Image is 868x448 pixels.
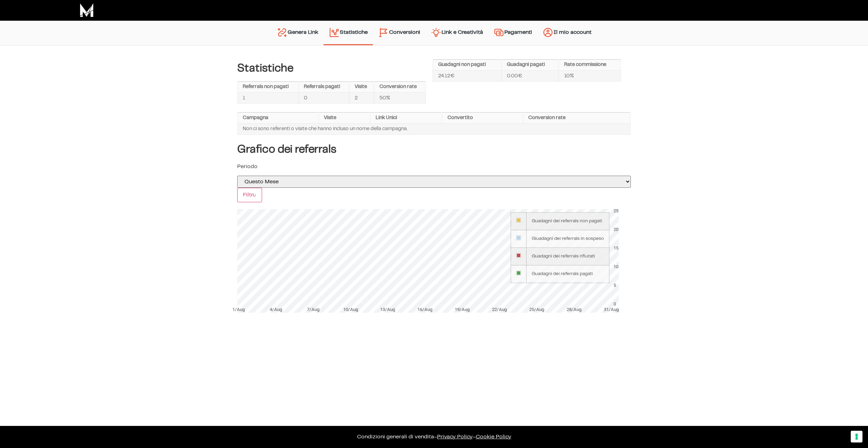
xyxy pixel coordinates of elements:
div: 20 [614,226,619,233]
h4: Statistiche [237,62,426,75]
div: 16/Aug [407,306,442,313]
th: Guadagni pagati [501,60,559,71]
a: Genera Link [271,24,324,42]
td: Guadagni dei referrals pagati [526,265,609,283]
a: Il mio account [537,24,597,42]
a: Pagamenti [488,24,537,42]
img: payments.svg [493,27,504,38]
div: 25/Aug [519,306,554,313]
h4: Grafico dei referrals [237,143,631,156]
td: 24.12€ [433,70,501,81]
div: 19/Aug [445,306,479,313]
div: 28/Aug [557,306,591,313]
div: 13/Aug [370,306,405,313]
img: stats.svg [329,27,340,38]
iframe: Customerly Messenger Launcher [6,421,26,442]
td: Guadagni dei referrals non pagati [526,213,609,230]
td: 0.00€ [501,70,559,81]
button: Le tue preferenze relative al consenso per le tecnologie di tracciamento [851,431,862,442]
input: Filtro [237,188,262,202]
a: Condizioni generali di vendita [357,434,434,439]
div: 5 [614,282,619,289]
td: 50% [374,92,426,104]
td: 2 [349,92,374,104]
td: 10% [559,70,621,81]
a: Conversioni [373,24,425,42]
th: Referrals pagati [299,82,349,93]
p: – – [7,433,861,441]
img: generate-link.svg [277,27,288,38]
a: Statistiche [324,24,373,41]
td: Guadagni dei referrals rifiutati [526,248,609,265]
td: 1 [238,92,299,104]
p: Periodo [237,163,631,171]
div: 7/Aug [296,306,330,313]
nav: Menu principale [271,21,597,45]
div: 22/Aug [482,306,517,313]
th: Conversion rate [523,113,630,124]
th: Conversion rate [374,82,426,93]
div: 10 [614,263,619,270]
th: Referrals non pagati [238,82,299,93]
td: Giuadagni dei referrals in sospeso [526,230,609,248]
td: Non ci sono referenti o visite che hanno incluso un nome della campagna. [238,124,630,135]
img: conversion-2.svg [378,27,389,38]
div: 31/Aug [594,306,628,313]
th: Campagna [238,113,319,124]
div: 1/Aug [221,306,256,313]
div: 15 [614,245,619,252]
img: creativity.svg [431,27,442,38]
img: account.svg [542,27,553,38]
div: 10/Aug [333,306,368,313]
div: 0 [614,301,619,308]
th: Visite [319,113,370,124]
th: Rate commissione [559,60,621,71]
th: Visite [349,82,374,93]
span: Cookie Policy [476,434,511,439]
div: 25 [614,207,619,214]
a: Privacy Policy [437,434,473,439]
td: 0 [299,92,349,104]
select: selected='selected' [237,176,631,188]
a: Link e Creatività [425,24,488,42]
div: 4/Aug [259,306,293,313]
th: Convertito [442,113,523,124]
th: Guadagni non pagati [433,60,501,71]
th: Link Unici [370,113,442,124]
